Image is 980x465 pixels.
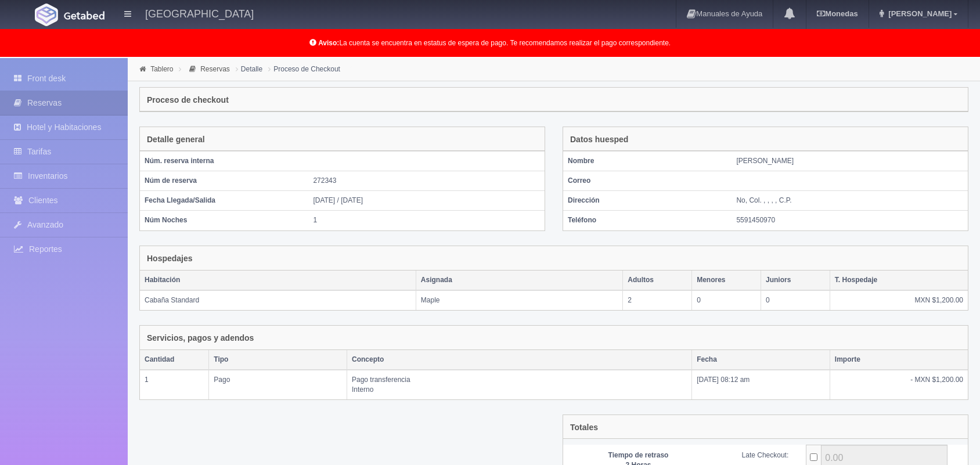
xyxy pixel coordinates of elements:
[64,11,105,20] img: Getabed
[140,290,416,310] td: Cabaña Standard
[140,211,308,230] th: Núm Noches
[830,350,968,370] th: Importe
[147,334,254,343] h4: Servicios, pagos y adendos
[692,370,830,399] td: [DATE] 08:12 am
[732,191,968,211] td: No, Col. , , , , C.P.
[830,370,968,399] td: - MXN $1,200.00
[692,271,761,290] th: Menores
[732,211,968,230] td: 5591450970
[308,171,545,191] td: 272343
[830,271,968,290] th: T. Hospedaje
[209,350,347,370] th: Tipo
[885,9,952,18] span: [PERSON_NAME]
[732,152,968,171] td: [PERSON_NAME]
[692,350,830,370] th: Fecha
[416,271,623,290] th: Asignada
[308,191,545,211] td: [DATE] / [DATE]
[347,370,691,399] td: Pago transferencia Interno
[233,63,265,74] li: Detalle
[150,65,173,73] a: Tablero
[145,6,254,20] h4: [GEOGRAPHIC_DATA]
[830,290,968,310] td: MXN $1,200.00
[761,271,830,290] th: Juniors
[702,450,797,460] div: Late Checkout:
[570,135,628,144] h4: Datos huesped
[140,152,308,171] th: Núm. reserva interna
[308,211,545,230] td: 1
[200,65,230,73] a: Reservas
[623,290,692,310] td: 2
[692,290,761,310] td: 0
[35,3,58,26] img: Getabed
[570,423,598,432] h4: Totales
[347,350,691,370] th: Concepto
[140,350,209,370] th: Cantidad
[416,290,623,310] td: Maple
[318,39,339,47] b: Aviso:
[140,370,209,399] td: 1
[563,191,732,211] th: Dirección
[147,135,205,144] h4: Detalle general
[817,9,858,18] b: Monedas
[563,211,732,230] th: Teléfono
[265,63,343,74] li: Proceso de Checkout
[563,171,732,191] th: Correo
[563,152,732,171] th: Nombre
[209,370,347,399] td: Pago
[810,453,817,461] input: ...
[140,171,308,191] th: Núm de reserva
[140,271,416,290] th: Habitación
[147,96,229,104] h4: Proceso de checkout
[140,191,308,211] th: Fecha Llegada/Salida
[147,254,193,263] h4: Hospedajes
[761,290,830,310] td: 0
[623,271,692,290] th: Adultos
